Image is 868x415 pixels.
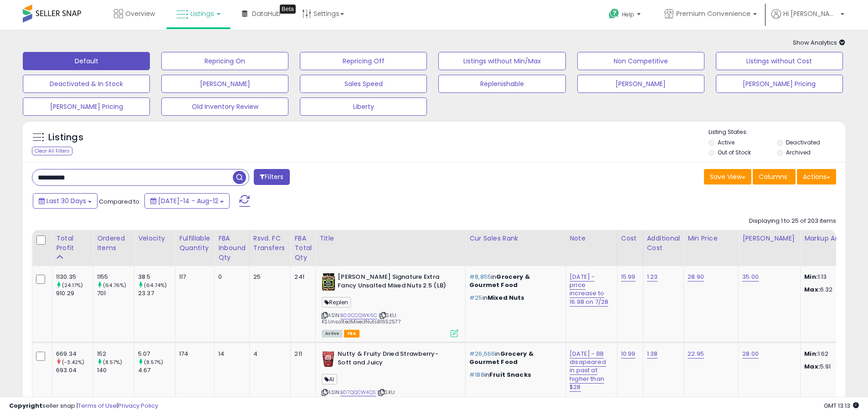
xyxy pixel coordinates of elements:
div: 14 [218,350,242,358]
span: AI [322,374,337,384]
div: Displaying 1 to 25 of 203 items [749,217,836,225]
a: 28.90 [688,272,704,282]
div: Tooltip anchor [280,5,296,14]
label: Archived [786,149,811,156]
a: 35.00 [742,272,759,282]
span: #8,855 [469,272,491,281]
span: All listings currently available for purchase on Amazon [322,330,343,338]
label: Out of Stock [718,149,751,156]
a: B07QQCW4QS [340,389,376,396]
div: Fulfillable Quantity [179,234,211,253]
a: 28.00 [742,349,759,359]
a: 15.99 [621,272,636,282]
small: (8.57%) [103,359,122,366]
div: 211 [294,350,308,358]
div: 1155 [97,273,134,281]
div: 0 [218,273,242,281]
div: 174 [179,350,207,358]
div: FBA Total Qty [294,234,312,262]
div: Rsvd. FC Transfers [253,234,287,253]
div: 140 [97,366,134,374]
div: Min Price [688,234,734,243]
div: ASIN: [322,273,458,336]
small: (8.57%) [144,359,163,366]
button: Liberty [300,97,427,116]
div: Total Profit [56,234,89,253]
button: Default [23,52,150,70]
span: #25 [469,293,482,302]
img: 41U2lFF5y7L._SL40_.jpg [322,350,335,368]
p: in [469,371,559,379]
div: 38.5 [138,273,175,281]
div: 1130.35 [56,273,93,281]
button: Repricing On [161,52,288,70]
a: 1.38 [647,349,658,359]
a: [DATE] - BB disapeared in past at higher than $28 [570,349,606,392]
small: (24.17%) [62,282,83,289]
p: in [469,273,559,289]
span: Compared to: [99,197,141,206]
i: Get Help [608,8,620,20]
button: Deactivated & In Stock [23,75,150,93]
button: [PERSON_NAME] [577,75,704,93]
div: Velocity [138,234,171,243]
button: [DATE]-14 - Aug-12 [144,193,230,209]
a: B00CCQWK6C [340,312,377,319]
a: 10.99 [621,349,636,359]
span: | SKU: KSUnsaltedMixedNutsB1652577 [322,312,401,325]
small: (64.76%) [103,282,126,289]
div: 241 [294,273,308,281]
div: 4 [253,350,284,358]
strong: Min: [804,272,818,281]
div: Ordered Items [97,234,130,253]
button: Sales Speed [300,75,427,93]
span: Listings [190,9,214,18]
div: [PERSON_NAME] [742,234,796,243]
span: Columns [759,172,787,181]
h5: Listings [48,131,83,144]
span: #26,666 [469,349,495,358]
span: FBA [344,330,360,338]
span: Grocery & Gourmet Food [469,349,534,366]
span: Premium Convenience [676,9,750,18]
div: 910.29 [56,289,93,297]
span: Mixed Nuts [488,293,525,302]
div: FBA inbound Qty [218,234,246,262]
a: 22.95 [688,349,704,359]
span: #188 [469,370,484,379]
button: Actions [797,169,836,184]
p: in [469,294,559,302]
span: Show Analytics [793,38,845,47]
a: Help [601,1,650,30]
strong: Min: [804,349,818,358]
span: Grocery & Gourmet Food [469,272,530,289]
span: Replen [322,297,351,307]
a: Terms of Use [78,401,117,410]
span: Overview [125,9,155,18]
div: Clear All Filters [32,147,72,155]
div: 152 [97,350,134,358]
button: Old Inventory Review [161,97,288,116]
button: Save View [704,169,751,184]
div: 23.37 [138,289,175,297]
div: Cur Sales Rank [469,234,562,243]
button: [PERSON_NAME] Pricing [23,97,150,116]
button: Non Competitive [577,52,704,70]
button: Listings without Min/Max [438,52,565,70]
a: 1.23 [647,272,658,282]
b: [PERSON_NAME] Signature Extra Fancy Unsalted Mixed Nuts 2.5 (LB) [338,273,448,292]
button: Filters [254,169,289,185]
div: 4.67 [138,366,175,374]
span: Last 30 Days [46,196,86,205]
a: Hi [PERSON_NAME] [771,9,844,30]
span: DataHub [252,9,281,18]
label: Deactivated [786,138,820,146]
div: 117 [179,273,207,281]
div: Additional Cost [647,234,680,253]
button: Columns [753,169,796,184]
div: 693.04 [56,366,93,374]
div: 701 [97,289,134,297]
button: [PERSON_NAME] Pricing [716,75,843,93]
strong: Max: [804,285,820,294]
div: Cost [621,234,639,243]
